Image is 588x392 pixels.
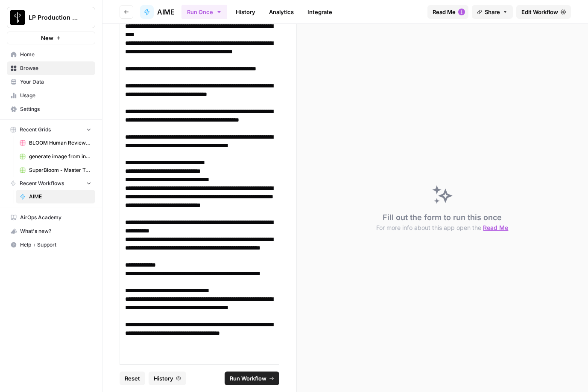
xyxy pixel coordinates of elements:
button: Reset [120,372,145,385]
span: Run Workflow [230,374,266,383]
button: Run Once [181,5,227,19]
a: Analytics [264,5,299,19]
span: History [154,374,173,383]
a: Your Data [7,75,95,89]
span: AIME [157,7,175,17]
span: Browse [20,64,91,72]
span: LP Production Workloads [29,13,80,22]
a: History [231,5,260,19]
a: BLOOM Human Review (ver2) [16,136,95,150]
a: Browse [7,61,95,75]
span: Reset [125,374,140,383]
span: Recent Grids [20,126,51,134]
span: Home [20,51,91,58]
img: LP Production Workloads Logo [10,10,25,25]
button: Run Workflow [225,372,279,385]
a: Integrate [302,5,337,19]
a: Settings [7,102,95,116]
button: Recent Grids [7,123,95,136]
a: generate image from input image (copyright tests) duplicate Grid [16,150,95,163]
span: AirOps Academy [20,214,91,221]
div: What's new? [7,225,95,238]
button: History [149,372,186,385]
button: Help + Support [7,238,95,252]
button: New [7,32,95,44]
a: AIME [140,5,175,19]
span: SuperBloom - Master Topic List [29,166,91,174]
span: AIME [29,193,91,200]
span: Your Data [20,78,91,86]
span: Usage [20,92,91,99]
span: Read Me [483,224,508,231]
span: Recent Workflows [20,180,64,187]
span: Share [485,8,500,16]
a: AirOps Academy [7,211,95,224]
a: Edit Workflow [516,5,571,19]
span: Help + Support [20,241,91,249]
button: Read Me [427,5,468,19]
button: What's new? [7,224,95,238]
a: AIME [16,190,95,203]
span: BLOOM Human Review (ver2) [29,139,91,147]
button: Workspace: LP Production Workloads [7,7,95,28]
a: SuperBloom - Master Topic List [16,163,95,177]
a: Usage [7,89,95,102]
div: Fill out the form to run this once [376,212,508,232]
button: For more info about this app open the Read Me [376,224,508,232]
span: Settings [20,105,91,113]
button: Share [472,5,513,19]
button: Recent Workflows [7,177,95,190]
span: generate image from input image (copyright tests) duplicate Grid [29,153,91,160]
span: New [41,34,53,42]
a: Home [7,48,95,61]
span: Edit Workflow [521,8,558,16]
span: Read Me [433,8,456,16]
